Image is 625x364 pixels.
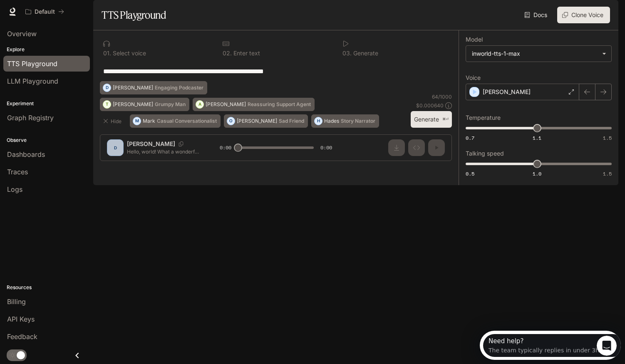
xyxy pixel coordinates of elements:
p: Hades [324,119,339,124]
p: Select voice [111,50,146,56]
span: 0.7 [466,134,474,141]
button: T[PERSON_NAME]Grumpy Man [100,98,189,111]
p: Sad Friend [279,119,304,124]
p: ⌘⏎ [442,117,449,122]
button: Hide [100,114,126,128]
p: Generate [352,50,378,56]
iframe: Intercom live chat [597,336,617,356]
div: D [103,81,111,94]
span: 1.1 [533,134,541,141]
button: Generate⌘⏎ [411,111,452,128]
div: Need help? [9,7,119,14]
div: Open Intercom Messenger [3,3,144,26]
p: Mark [143,119,155,124]
p: Grumpy Man [155,102,186,107]
p: Voice [466,75,481,81]
button: Clone Voice [557,7,610,23]
p: Temperature [466,115,501,121]
div: inworld-tts-1-max [466,46,611,62]
p: [PERSON_NAME] [237,119,277,124]
span: 1.0 [533,170,541,177]
div: The team typically replies in under 3h [9,14,119,22]
p: Model [466,37,483,42]
p: [PERSON_NAME] [206,102,246,107]
p: 64 / 1000 [432,93,452,100]
p: Engaging Podcaster [155,85,203,90]
div: inworld-tts-1-max [472,50,598,58]
div: H [315,114,322,128]
p: [PERSON_NAME] [113,85,153,90]
div: T [103,98,111,111]
p: [PERSON_NAME] [483,88,531,96]
span: 1.5 [603,134,612,141]
h1: TTS Playground [102,7,166,23]
p: Story Narrator [341,119,375,124]
span: 1.5 [603,170,612,177]
div: O [227,114,235,128]
button: D[PERSON_NAME]Engaging Podcaster [100,81,207,94]
div: A [196,98,203,111]
div: M [133,114,141,128]
button: HHadesStory Narrator [311,114,379,128]
p: Talking speed [466,151,504,156]
p: Reassuring Support Agent [248,102,311,107]
span: 0.5 [466,170,474,177]
button: O[PERSON_NAME]Sad Friend [224,114,308,128]
p: 0 1 . [103,50,111,56]
p: Enter text [232,50,260,56]
p: Default [35,8,55,15]
p: Casual Conversationalist [157,119,217,124]
button: All workspaces [22,3,68,20]
button: A[PERSON_NAME]Reassuring Support Agent [193,98,315,111]
p: 0 2 . [223,50,232,56]
p: [PERSON_NAME] [113,102,153,107]
iframe: Intercom live chat discovery launcher [480,331,621,360]
a: Docs [523,7,551,23]
button: MMarkCasual Conversationalist [130,114,221,128]
p: 0 3 . [342,50,352,56]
